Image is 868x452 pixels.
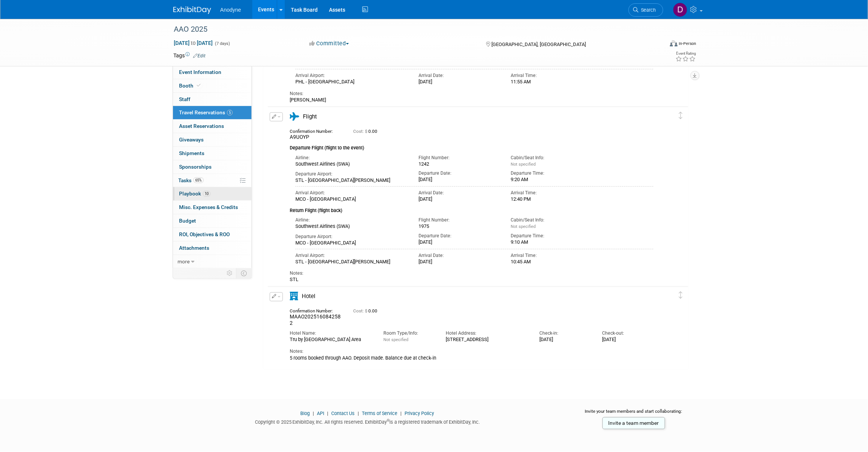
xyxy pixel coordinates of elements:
[307,40,352,48] button: Committed
[511,190,592,196] div: Arrival Time:
[332,411,355,417] a: Contact Us
[290,112,299,121] i: Flight
[511,196,592,202] div: 12:40 PM
[236,268,252,278] td: Toggle Event Tabs
[203,191,210,197] span: 10
[179,137,204,143] span: Giveaways
[511,224,536,229] span: Not specified
[290,292,298,301] i: Hotel
[511,259,592,265] div: 10:45 AM
[511,79,592,85] div: 11:55 AM
[670,40,678,46] img: Format-Inperson.png
[311,411,316,417] span: |
[446,331,528,337] div: Hotel Address:
[173,6,211,14] img: ExhibitDay
[511,162,536,167] span: Not specified
[179,245,209,251] span: Attachments
[173,66,252,79] a: Event Information
[173,133,252,146] a: Giveaways
[290,97,653,103] div: [PERSON_NAME]
[171,23,652,36] div: AAO 2025
[295,217,407,223] div: Airline:
[290,349,653,355] div: Notes:
[179,123,224,129] span: Asset Reservations
[317,411,324,417] a: API
[220,7,241,13] span: Anodyne
[419,79,499,85] div: [DATE]
[179,150,204,156] span: Shipments
[290,314,341,326] span: MAAO2025160842582
[679,292,683,299] i: Click and drag to move item
[295,190,407,196] div: Arrival Airport:
[619,39,697,51] div: Event Format
[353,129,380,134] span: 0.00
[301,411,310,417] a: Blog
[295,79,407,85] div: PHL - [GEOGRAPHIC_DATA]
[290,355,653,361] div: 5 rooms booked through AAO. Deposit made. Balance due at check-in
[491,42,586,47] span: [GEOGRAPHIC_DATA], [GEOGRAPHIC_DATA]
[179,231,230,237] span: ROI, Objectives & ROO
[419,161,499,167] div: 1242
[290,306,342,314] div: Confirmation Number:
[295,155,407,161] div: Airline:
[383,331,434,337] div: Room Type/Info:
[629,3,663,17] a: Search
[179,69,221,75] span: Event Information
[290,126,342,134] div: Confirmation Number:
[190,40,197,46] span: to
[173,417,562,426] div: Copyright © 2025 ExhibitDay, Inc. All rights reserved. ExhibitDay is a registered trademark of Ex...
[405,411,434,417] a: Privacy Policy
[223,268,236,278] td: Personalize Event Tab Strip
[290,203,653,214] div: Return Flight (flight back)
[173,79,252,92] a: Booth
[511,170,592,177] div: Departure Time:
[679,41,697,46] div: In-Person
[419,217,499,223] div: Flight Number:
[290,277,653,283] div: STL
[419,177,499,183] div: [DATE]
[193,53,205,58] a: Edit
[214,41,230,46] span: (7 days)
[173,255,252,268] a: more
[511,252,592,259] div: Arrival Time:
[446,337,528,343] div: [STREET_ADDRESS]
[295,252,407,259] div: Arrival Airport:
[419,259,499,265] div: [DATE]
[290,337,372,343] div: Tru by [GEOGRAPHIC_DATA] Area
[295,196,407,202] div: MCO - [GEOGRAPHIC_DATA]
[173,228,252,241] a: ROI, Objectives & ROO
[173,147,252,160] a: Shipments
[419,155,499,161] div: Flight Number:
[511,217,592,223] div: Cabin/Seat Info:
[179,204,238,210] span: Misc. Expenses & Credits
[511,155,592,161] div: Cabin/Seat Info:
[353,309,380,314] span: 0.00
[173,174,252,187] a: Tasks65%
[356,411,361,417] span: |
[178,258,190,264] span: more
[197,83,201,88] i: Booth reservation complete
[290,140,653,152] div: Departure Flight (flight to the event)
[602,337,653,343] div: [DATE]
[383,338,408,343] span: Not specified
[540,337,591,343] div: [DATE]
[295,234,407,240] div: Departure Airport:
[290,271,653,277] div: Notes:
[173,93,252,106] a: Staff
[173,214,252,228] a: Budget
[179,164,212,170] span: Sponsorships
[173,120,252,133] a: Asset Reservations
[179,218,196,224] span: Budget
[540,331,591,337] div: Check-in:
[602,417,665,429] a: Invite a team member
[179,96,190,102] span: Staff
[173,40,213,46] span: [DATE] [DATE]
[227,110,233,115] span: 5
[173,106,252,119] a: Travel Reservations5
[511,233,592,239] div: Departure Time:
[673,3,687,17] img: Dawn Jozwiak
[362,411,398,417] a: Terms of Service
[676,52,696,55] div: Event Rating
[179,109,233,115] span: Travel Reservations
[173,241,252,255] a: Attachments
